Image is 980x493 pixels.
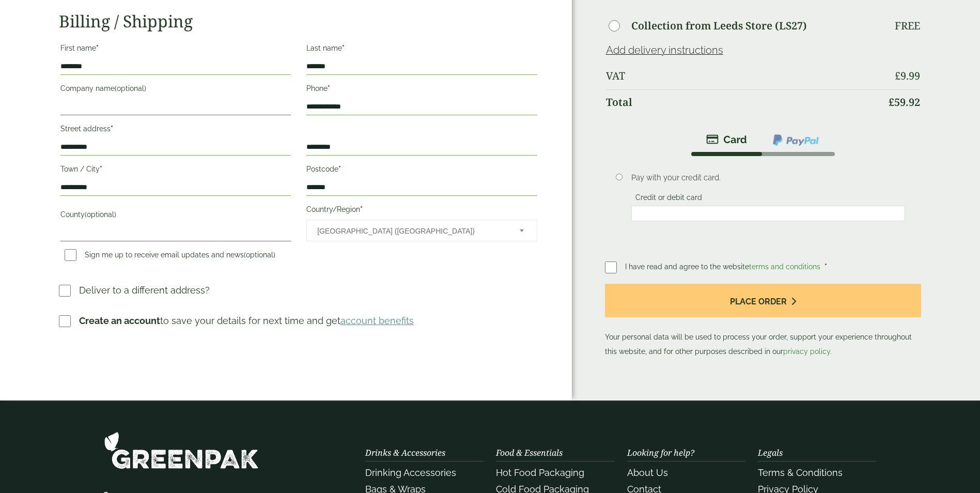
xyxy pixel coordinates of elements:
[317,220,505,242] span: United Kingdom (UK)
[889,95,920,109] bdi: 59.92
[85,210,116,219] span: (optional)
[328,84,330,93] abbr: required
[631,172,905,183] p: Pay with your credit card.
[244,251,275,259] span: (optional)
[365,467,456,478] a: Drinking Accessories
[100,165,102,173] abbr: required
[606,64,882,88] th: VAT
[758,467,843,478] a: Terms & Conditions
[895,69,900,83] span: £
[606,44,723,56] a: Add delivery instructions
[104,432,259,469] img: GreenPak Supplies
[631,193,706,205] label: Credit or debit card
[360,205,363,213] abbr: required
[79,314,414,328] p: to save your details for next time and get
[306,220,537,241] span: Country/Region
[895,20,920,32] p: Free
[111,125,113,133] abbr: required
[306,81,537,99] label: Phone
[60,81,291,99] label: Company name
[634,209,902,218] iframe: Secure card payment input frame
[65,249,76,261] input: Sign me up to receive email updates and news(optional)
[60,251,279,262] label: Sign me up to receive email updates and news
[60,41,291,58] label: First name
[79,283,210,297] p: Deliver to a different address?
[60,207,291,225] label: County
[306,41,537,58] label: Last name
[342,44,345,52] abbr: required
[306,202,537,220] label: Country/Region
[889,95,894,109] span: £
[783,347,830,356] a: privacy policy
[631,21,807,31] label: Collection from Leeds Store (LS27)
[625,263,822,271] span: I have read and agree to the website
[749,263,820,271] a: terms and conditions
[306,162,537,179] label: Postcode
[606,89,882,115] th: Total
[79,315,160,326] strong: Create an account
[895,69,920,83] bdi: 9.99
[496,467,584,478] a: Hot Food Packaging
[340,315,414,326] a: account benefits
[96,44,99,52] abbr: required
[605,284,922,317] button: Place order
[60,162,291,179] label: Town / City
[706,133,747,146] img: stripe.png
[825,263,827,271] abbr: required
[60,121,291,139] label: Street address
[772,133,820,147] img: ppcp-gateway.png
[115,84,146,93] span: (optional)
[627,467,668,478] a: About Us
[59,11,539,31] h2: Billing / Shipping
[338,165,341,173] abbr: required
[605,284,922,359] p: Your personal data will be used to process your order, support your experience throughout this we...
